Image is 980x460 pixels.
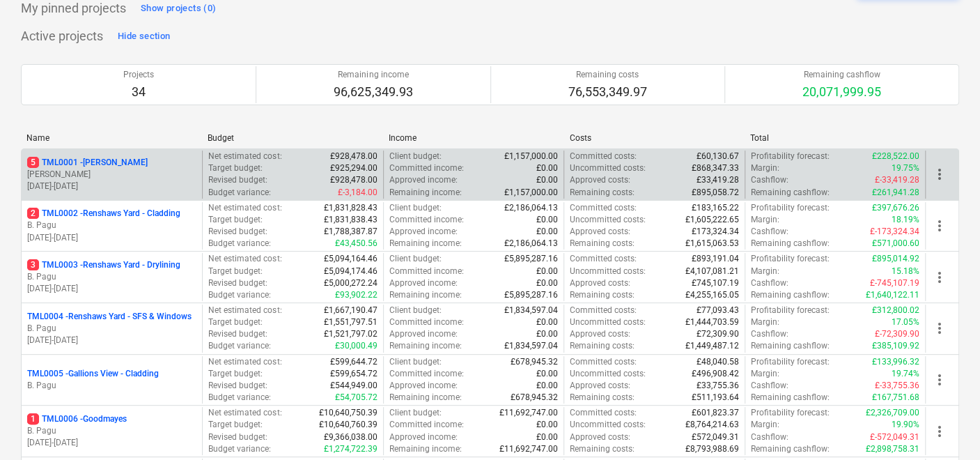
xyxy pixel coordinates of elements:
[872,187,919,199] p: £261,941.28
[751,305,830,316] p: Profitability forecast :
[27,232,196,244] p: [DATE] - [DATE]
[389,443,462,455] p: Remaining income :
[866,407,919,419] p: £2,326,709.00
[324,316,378,328] p: £1,551,797.51
[389,151,442,162] p: Client budget :
[389,266,464,277] p: Committed income :
[872,202,919,214] p: £397,676.26
[570,356,637,368] p: Committed costs :
[751,162,779,174] p: Margin :
[208,214,263,226] p: Target budget :
[536,214,558,226] p: £0.00
[697,174,739,186] p: £33,419.28
[208,151,281,162] p: Net estimated cost :
[504,305,558,316] p: £1,834,597.04
[27,181,196,192] p: [DATE] - [DATE]
[330,380,378,392] p: £544,949.00
[334,69,412,81] p: Remaining income
[751,419,779,431] p: Margin :
[27,311,196,346] div: TML0004 -Renshaws Yard - SFS & WindowsB. Pagu[DATE]-[DATE]
[511,392,558,404] p: £678,945.32
[499,407,558,419] p: £11,692,747.00
[697,328,739,340] p: £72,309.90
[389,380,458,392] p: Approved income :
[389,214,464,226] p: Committed income :
[536,380,558,392] p: £0.00
[389,407,442,419] p: Client budget :
[931,217,948,234] span: more_vert
[27,413,39,424] span: 1
[685,419,739,431] p: £8,764,214.63
[511,356,558,368] p: £678,945.32
[692,187,739,199] p: £895,058.72
[208,202,281,214] p: Net estimated cost :
[892,266,919,277] p: 15.18%
[27,368,196,392] div: TML0005 -Gallions View - CladdingB. Pagu
[504,202,558,214] p: £2,186,064.13
[324,266,378,277] p: £5,094,174.46
[27,311,192,323] p: TML0004 - Renshaws Yard - SFS & Windows
[536,174,558,186] p: £0.00
[570,238,635,250] p: Remaining costs :
[568,84,647,100] p: 76,553,349.97
[570,226,630,238] p: Approved costs :
[536,266,558,277] p: £0.00
[335,289,378,301] p: £93,902.22
[892,214,919,226] p: 18.19%
[570,151,637,162] p: Committed costs :
[872,356,919,368] p: £133,996.32
[536,226,558,238] p: £0.00
[536,368,558,380] p: £0.00
[389,187,462,199] p: Remaining income :
[141,1,216,17] div: Show projects (0)
[570,174,630,186] p: Approved costs :
[892,316,919,328] p: 17.05%
[27,157,196,192] div: 5TML0001 -[PERSON_NAME][PERSON_NAME][DATE]-[DATE]
[570,328,630,340] p: Approved costs :
[866,289,919,301] p: £1,640,122.11
[208,277,267,289] p: Revised budget :
[27,368,159,380] p: TML0005 - Gallions View - Cladding
[208,380,267,392] p: Revised budget :
[685,214,739,226] p: £1,605,222.65
[208,340,271,352] p: Budget variance :
[692,368,739,380] p: £496,908.42
[692,407,739,419] p: £601,823.37
[692,202,739,214] p: £183,165.22
[872,305,919,316] p: £312,800.02
[324,277,378,289] p: £5,000,272.24
[875,380,919,392] p: £-33,755.36
[570,305,637,316] p: Committed costs :
[27,380,196,392] p: B. Pagu
[27,413,127,425] p: TML0006 - Goodmayes
[324,202,378,214] p: £1,831,828.43
[208,238,271,250] p: Budget variance :
[751,431,788,443] p: Cashflow :
[870,431,919,443] p: £-572,049.31
[570,316,646,328] p: Uncommitted costs :
[892,162,919,174] p: 19.75%
[208,187,271,199] p: Budget variance :
[208,162,263,174] p: Target budget :
[27,413,196,449] div: 1TML0006 -GoodmayesB. Pagu[DATE]-[DATE]
[27,220,196,231] p: B. Pagu
[389,392,462,404] p: Remaining income :
[118,29,170,45] div: Hide section
[570,187,635,199] p: Remaining costs :
[389,253,442,265] p: Client budget :
[536,431,558,443] p: £0.00
[389,277,458,289] p: Approved income :
[324,328,378,340] p: £1,521,797.02
[27,437,196,449] p: [DATE] - [DATE]
[697,380,739,392] p: £33,755.36
[389,133,559,143] div: Income
[335,392,378,404] p: £54,705.72
[570,340,635,352] p: Remaining costs :
[751,187,830,199] p: Remaining cashflow :
[208,419,263,431] p: Target budget :
[870,226,919,238] p: £-173,324.34
[875,328,919,340] p: £-72,309.90
[751,392,830,404] p: Remaining cashflow :
[208,443,271,455] p: Budget variance :
[27,425,196,437] p: B. Pagu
